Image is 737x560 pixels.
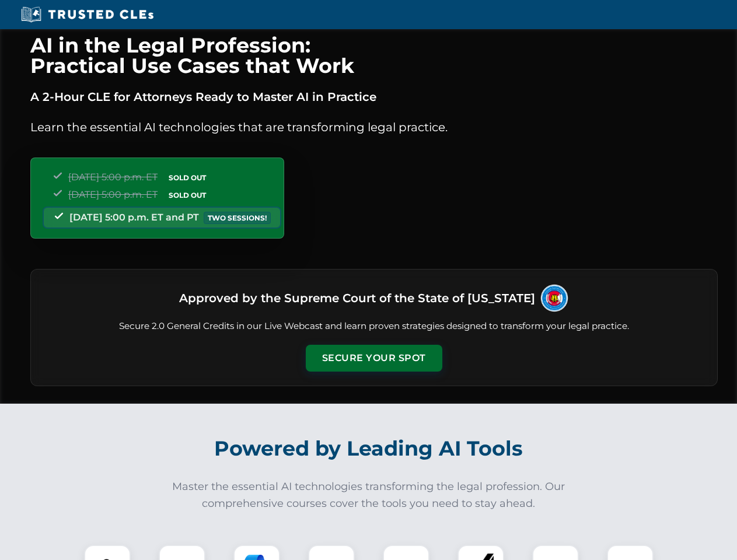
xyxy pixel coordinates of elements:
span: [DATE] 5:00 p.m. ET [68,171,158,183]
p: Master the essential AI technologies transforming the legal profession. Our comprehensive courses... [165,478,573,512]
p: A 2-Hour CLE for Attorneys Ready to Master AI in Practice [30,87,718,106]
span: [DATE] 5:00 p.m. ET [68,189,158,200]
h3: Approved by the Supreme Court of the State of [US_STATE] [179,288,535,309]
h1: AI in the Legal Profession: Practical Use Cases that Work [30,35,718,76]
img: Trusted CLEs [18,6,157,23]
img: Logo [540,283,569,313]
p: Learn the essential AI technologies that are transforming legal practice. [30,118,718,136]
button: Secure Your Spot [306,345,442,372]
p: Secure 2.0 General Credits in our Live Webcast and learn proven strategies designed to transform ... [45,320,703,333]
span: SOLD OUT [165,171,210,184]
h2: Powered by Leading AI Tools [46,428,692,469]
span: SOLD OUT [165,189,210,201]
